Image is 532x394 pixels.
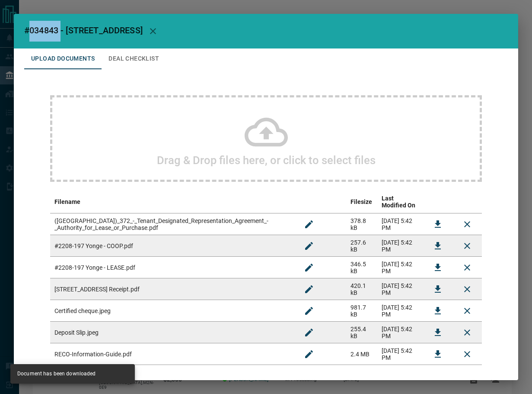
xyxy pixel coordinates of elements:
button: Download [427,257,448,278]
button: Download [427,236,448,256]
td: Deposit Slip.jpeg [50,322,294,343]
button: Rename [299,300,319,321]
td: RECO-Information-Guide.pdf [50,343,294,365]
button: Remove File [457,300,478,321]
div: Document has been downloaded [17,367,96,381]
button: Download [427,300,448,321]
td: [STREET_ADDRESS] Receipt.pdf [50,278,294,300]
button: Download [427,322,448,343]
th: Filesize [346,191,378,213]
td: [DATE] 5:42 PM [377,257,423,278]
button: Rename [299,257,319,278]
button: Rename [299,344,319,365]
button: Remove File [457,214,478,235]
th: edit column [294,191,346,213]
td: [DATE] 5:42 PM [377,322,423,343]
td: 981.7 kB [346,300,378,322]
button: Download [427,344,448,365]
td: [DATE] 5:42 PM [377,213,423,235]
th: delete file action column [452,191,482,213]
button: Download [427,279,448,300]
th: Filename [50,191,294,213]
td: [DATE] 5:42 PM [377,343,423,365]
div: Drag & Drop files here, or click to select files [50,95,482,182]
td: [DATE] 5:42 PM [377,278,423,300]
h2: Drag & Drop files here, or click to select files [157,154,376,167]
td: Certified cheque.jpeg [50,300,294,322]
th: Last Modified On [377,191,423,213]
button: Remove File [457,236,478,256]
button: Remove File [457,344,478,365]
button: Rename [299,236,319,256]
button: Rename [299,214,319,235]
button: Rename [299,279,319,300]
td: 378.8 kB [346,213,378,235]
td: 2.4 MB [346,343,378,365]
td: 255.4 kB [346,322,378,343]
td: ([GEOGRAPHIC_DATA])_372_-_Tenant_Designated_Representation_Agreement_-_Authority_for_Lease_or_Pur... [50,213,294,235]
button: Remove File [457,257,478,278]
td: 420.1 kB [346,278,378,300]
td: [DATE] 5:42 PM [377,235,423,257]
td: 346.5 kB [346,257,378,278]
td: #2208-197 Yonge - LEASE.pdf [50,257,294,278]
th: download action column [423,191,452,213]
button: Download [427,214,448,235]
button: Upload Documents [24,48,102,69]
button: Remove File [457,322,478,343]
td: [DATE] 5:42 PM [377,300,423,322]
button: Remove File [457,279,478,300]
button: Deal Checklist [102,48,166,69]
button: Rename [299,322,319,343]
td: 257.6 kB [346,235,378,257]
td: #2208-197 Yonge - COOP.pdf [50,235,294,257]
span: #034843 - [STREET_ADDRESS] [24,25,143,36]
